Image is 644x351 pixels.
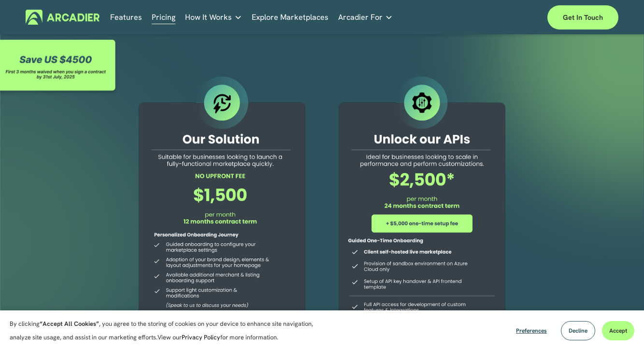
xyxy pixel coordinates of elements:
a: folder dropdown [185,10,242,25]
button: Preferences [509,321,554,340]
p: By clicking , you agree to the storing of cookies on your device to enhance site navigation, anal... [10,317,324,344]
button: Decline [561,321,595,340]
span: Accept [609,327,627,335]
a: Explore Marketplaces [252,10,329,25]
strong: “Accept All Cookies” [40,320,99,328]
a: Privacy Policy [182,333,220,341]
span: How It Works [185,11,232,24]
button: Accept [602,321,634,340]
span: Decline [569,327,587,335]
span: Preferences [516,327,547,335]
a: folder dropdown [338,10,393,25]
a: Get in touch [547,5,618,29]
img: Arcadier [26,10,100,25]
a: Pricing [152,10,175,25]
a: Features [110,10,142,25]
span: Arcadier For [338,11,383,24]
